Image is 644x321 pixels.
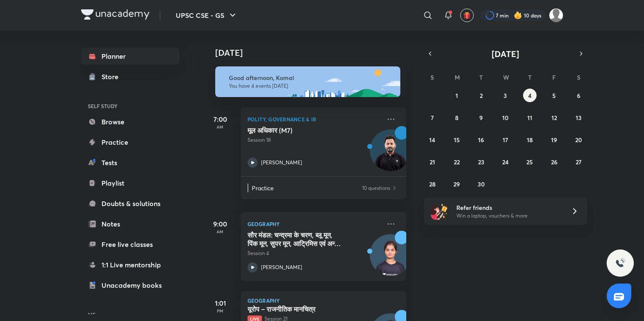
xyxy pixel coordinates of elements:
[551,136,557,144] abbr: September 19, 2025
[455,114,458,122] abbr: September 8, 2025
[370,134,411,175] img: Avatar
[527,114,532,122] abbr: September 11, 2025
[576,114,582,122] abbr: September 13, 2025
[450,133,464,146] button: September 15, 2025
[498,155,512,169] button: September 24, 2025
[552,73,556,81] abbr: Friday
[81,99,180,113] h6: SELF STUDY
[252,183,361,192] p: Practice
[247,231,353,248] h5: सौर मंडल: चन्‍द्रमा के चरण, ब्‍लू मून, पिंक मून, सुपर मून, आट्रिमिस एवं अन्‍य चन्‍द्र मिश्‍न
[430,158,435,166] abbr: September 21, 2025
[478,180,485,188] abbr: September 30, 2025
[203,219,237,229] h5: 9:00
[81,195,180,212] a: Doubts & solutions
[81,277,180,294] a: Unacademy books
[474,89,488,102] button: September 2, 2025
[81,154,180,171] a: Tests
[450,177,464,191] button: September 29, 2025
[478,136,484,144] abbr: September 16, 2025
[460,9,474,22] button: avatar
[247,305,353,313] h5: यूरोप – राजनीतिक मानचित्र
[528,92,532,100] abbr: September 4, 2025
[261,264,302,271] p: [PERSON_NAME]
[575,136,582,144] abbr: September 20, 2025
[576,158,582,166] abbr: September 27, 2025
[552,92,556,100] abbr: September 5, 2025
[450,155,464,169] button: September 22, 2025
[547,111,561,124] button: September 12, 2025
[261,159,302,166] p: [PERSON_NAME]
[572,133,585,146] button: September 20, 2025
[527,136,533,144] abbr: September 18, 2025
[454,158,460,166] abbr: September 22, 2025
[547,89,561,102] button: September 5, 2025
[478,158,484,166] abbr: September 23, 2025
[431,114,434,122] abbr: September 7, 2025
[81,215,180,232] a: Notes
[503,73,509,81] abbr: Wednesday
[572,89,585,102] button: September 6, 2025
[456,92,458,100] abbr: September 1, 2025
[547,133,561,146] button: September 19, 2025
[203,229,237,234] p: AM
[523,133,537,146] button: September 18, 2025
[81,48,180,65] a: Planner
[81,9,149,20] img: Company Logo
[450,89,464,102] button: September 1, 2025
[391,183,398,192] img: Practice available
[171,7,243,24] button: UPSC CSE - GS
[479,114,483,122] abbr: September 9, 2025
[577,92,580,100] abbr: September 6, 2025
[498,89,512,102] button: September 3, 2025
[247,219,381,229] p: Geography
[247,298,399,303] p: Geography
[526,158,533,166] abbr: September 25, 2025
[203,114,237,124] h5: 7:00
[203,298,237,308] h5: 1:01
[479,73,483,81] abbr: Tuesday
[474,111,488,124] button: September 9, 2025
[455,73,460,81] abbr: Monday
[502,158,509,166] abbr: September 24, 2025
[551,158,557,166] abbr: September 26, 2025
[436,48,575,60] button: [DATE]
[463,11,471,19] img: avatar
[498,133,512,146] button: September 17, 2025
[528,73,532,81] abbr: Thursday
[492,48,519,60] span: [DATE]
[456,212,561,220] p: Win a laptop, vouchers & more
[480,92,483,100] abbr: September 2, 2025
[215,48,415,58] h4: [DATE]
[454,136,460,144] abbr: September 15, 2025
[370,239,411,280] img: Avatar
[502,114,509,122] abbr: September 10, 2025
[247,136,381,144] p: Session 18
[425,177,439,191] button: September 28, 2025
[498,111,512,124] button: September 10, 2025
[523,155,537,169] button: September 25, 2025
[523,89,537,102] button: September 4, 2025
[503,136,508,144] abbr: September 17, 2025
[247,249,381,257] p: Session 4
[203,124,237,129] p: AM
[81,236,180,253] a: Free live classes
[215,66,400,97] img: afternoon
[431,203,448,220] img: referral
[247,114,381,124] p: Polity, Governance & IR
[425,155,439,169] button: September 21, 2025
[615,258,625,268] img: ttu
[503,92,507,100] abbr: September 3, 2025
[450,111,464,124] button: September 8, 2025
[81,134,180,151] a: Practice
[203,308,237,313] p: PM
[572,111,585,124] button: September 13, 2025
[523,111,537,124] button: September 11, 2025
[577,73,580,81] abbr: Saturday
[429,180,436,188] abbr: September 28, 2025
[429,136,435,144] abbr: September 14, 2025
[547,155,561,169] button: September 26, 2025
[247,126,353,135] h5: मूल अधिकार (M7)
[430,73,434,81] abbr: Sunday
[101,72,124,82] div: Store
[456,203,561,212] h6: Refer friends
